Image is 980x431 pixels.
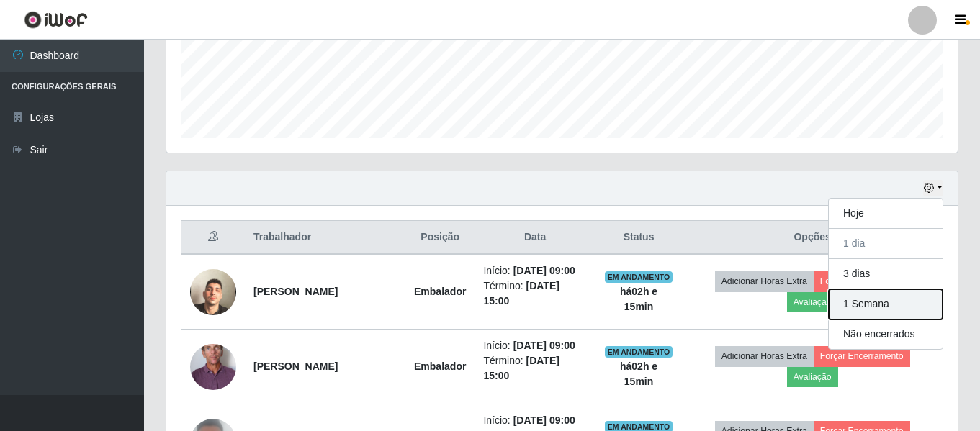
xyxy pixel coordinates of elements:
[483,413,586,428] li: Início:
[682,221,943,255] th: Opções
[620,360,657,387] strong: há 02 h e 15 min
[605,271,673,283] span: EM ANDAMENTO
[620,286,657,312] strong: há 02 h e 15 min
[715,346,814,366] button: Adicionar Horas Extra
[483,263,586,278] li: Início:
[595,221,682,255] th: Status
[483,278,586,309] li: Término:
[829,229,943,259] button: 1 dia
[513,340,575,351] time: [DATE] 09:00
[787,292,838,312] button: Avaliação
[814,271,910,291] button: Forçar Encerramento
[829,199,943,229] button: Hoje
[483,353,586,384] li: Término:
[24,11,88,29] img: CoreUI Logo
[814,346,910,366] button: Forçar Encerramento
[829,319,943,349] button: Não encerrados
[787,367,838,387] button: Avaliação
[829,259,943,289] button: 3 dias
[605,346,673,358] span: EM ANDAMENTO
[483,338,586,353] li: Início:
[513,414,575,426] time: [DATE] 09:00
[414,360,466,372] strong: Embalador
[405,221,475,255] th: Posição
[715,271,814,291] button: Adicionar Horas Extra
[475,221,595,255] th: Data
[414,286,466,297] strong: Embalador
[253,286,338,297] strong: [PERSON_NAME]
[190,251,236,333] img: 1739480983159.jpeg
[245,221,405,255] th: Trabalhador
[190,319,236,414] img: 1712337969187.jpeg
[829,289,943,319] button: 1 Semana
[513,265,575,276] time: [DATE] 09:00
[253,360,338,372] strong: [PERSON_NAME]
